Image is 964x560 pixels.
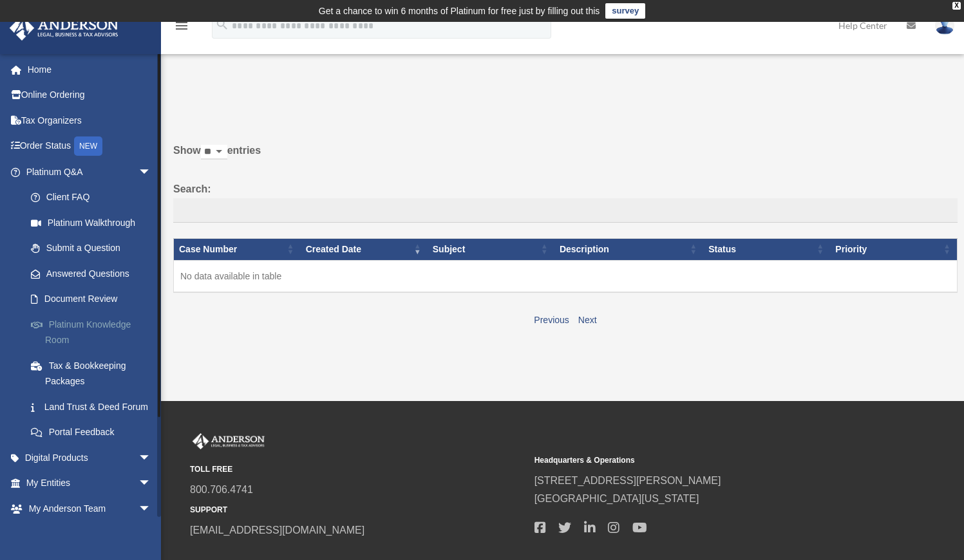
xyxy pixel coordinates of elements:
[173,180,958,223] label: Search:
[173,142,958,173] label: Show entries
[18,210,171,236] a: Platinum Walkthrough
[6,15,122,41] img: Anderson Advisors Platinum Portal
[9,107,171,133] a: Tax Organizers
[935,16,954,35] img: User Pic
[428,238,554,260] th: Subject: activate to sort column ascending
[174,23,189,33] a: menu
[138,159,164,185] span: arrow_drop_down
[138,471,164,497] span: arrow_drop_down
[605,3,645,19] a: survey
[703,238,830,260] th: Status: activate to sort column ascending
[190,503,525,517] small: SUPPORT
[18,261,164,286] a: Answered Questions
[534,454,870,467] small: Headquarters & Operations
[138,496,164,522] span: arrow_drop_down
[9,471,171,496] a: My Entitiesarrow_drop_down
[190,484,253,495] a: 800.706.4741
[190,525,364,536] a: [EMAIL_ADDRESS][DOMAIN_NAME]
[174,260,958,292] td: No data available in table
[74,136,102,156] div: NEW
[9,133,171,160] a: Order StatusNEW
[534,475,721,486] a: [STREET_ADDRESS][PERSON_NAME]
[173,198,958,223] input: Search:
[215,17,229,32] i: search
[18,312,171,353] a: Platinum Knowledge Room
[18,286,171,312] a: Document Review
[9,57,171,82] a: Home
[18,394,171,420] a: Land Trust & Deed Forum
[201,145,227,160] select: Showentries
[578,315,597,325] a: Next
[952,2,961,10] div: close
[534,493,699,504] a: [GEOGRAPHIC_DATA][US_STATE]
[9,159,171,185] a: Platinum Q&Aarrow_drop_down
[319,3,600,19] div: Get a chance to win 6 months of Platinum for free just by filling out this
[190,463,525,476] small: TOLL FREE
[138,445,164,471] span: arrow_drop_down
[534,315,569,325] a: Previous
[830,238,957,260] th: Priority: activate to sort column ascending
[18,353,171,394] a: Tax & Bookkeeping Packages
[18,185,171,210] a: Client FAQ
[190,433,267,450] img: Anderson Advisors Platinum Portal
[9,445,171,471] a: Digital Productsarrow_drop_down
[9,496,171,521] a: My Anderson Teamarrow_drop_down
[9,82,171,108] a: Online Ordering
[18,420,171,445] a: Portal Feedback
[18,236,171,261] a: Submit a Question
[174,238,301,260] th: Case Number: activate to sort column ascending
[174,18,189,33] i: menu
[301,238,428,260] th: Created Date: activate to sort column ascending
[554,238,703,260] th: Description: activate to sort column ascending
